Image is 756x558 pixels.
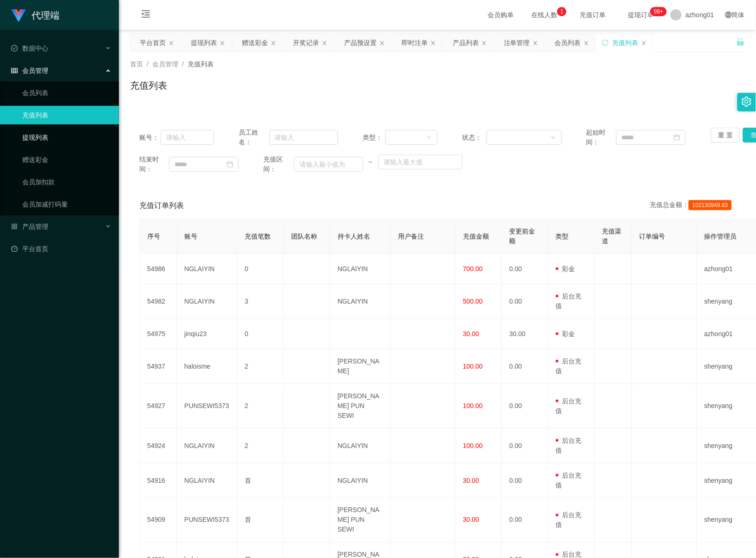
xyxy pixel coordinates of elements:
span: / [182,60,184,68]
td: 0.00 [502,254,548,284]
td: PUNSEWI5373 [177,384,237,428]
i: 图标: close [322,40,327,46]
span: 结束时间： [139,155,169,174]
td: NGLAIYIN [330,428,391,463]
span: 后台充值 [556,357,582,375]
i: 图标: menu-fold [130,0,162,30]
span: 102130949.83 [689,200,732,210]
span: 后台充值 [556,472,582,489]
span: 700.00 [463,265,483,273]
td: 3 [237,284,284,319]
i: 图标: close [271,40,276,46]
td: [PERSON_NAME] [330,349,391,384]
sup: 1202 [650,7,667,16]
i: 图标: close [533,40,538,46]
div: 开奖记录 [293,34,319,52]
td: 0 [237,254,284,284]
span: 30.00 [463,516,479,524]
td: PUNSEWI5373 [177,498,237,543]
a: 会员加减打码量 [22,195,111,214]
a: 赠送彩金 [22,150,111,169]
i: 图标: close [584,40,589,46]
div: 产品列表 [453,34,479,52]
td: NGLAIYIN [330,463,391,498]
td: NGLAIYIN [177,254,237,284]
a: 图标: dashboard平台首页 [11,240,111,258]
td: 2 [237,349,284,384]
i: 图标: unlock [736,38,745,46]
span: / [147,60,149,68]
a: 会员加扣款 [22,173,111,191]
span: 持卡人姓名 [338,233,370,240]
td: NGLAIYIN [330,284,391,319]
i: 图标: table [11,67,18,74]
div: 充值列表 [613,34,639,52]
span: 充值列表 [188,60,214,68]
span: 订单编号 [639,233,665,240]
td: 54937 [140,349,177,384]
span: 充值区间： [264,155,294,174]
span: 500.00 [463,298,483,305]
span: ~ [363,157,378,167]
span: 首页 [130,60,143,68]
span: 序号 [147,233,160,240]
td: 0.00 [502,384,548,428]
i: 图标: global [725,12,732,18]
span: 状态： [463,133,487,143]
i: 图标: calendar [674,134,680,141]
td: 首 [237,498,284,543]
td: 0.00 [502,463,548,498]
td: 54916 [140,463,177,498]
span: 充值渠道 [602,227,622,245]
i: 图标: close [482,40,487,46]
span: 操作管理员 [704,233,737,240]
span: 30.00 [463,477,479,484]
span: 类型： [363,133,386,143]
span: 后台充值 [556,512,582,529]
td: 0 [237,319,284,349]
a: 会员列表 [22,84,111,102]
h1: 充值列表 [130,78,167,92]
span: 起始时间： [587,128,616,147]
div: 赠送彩金 [242,34,268,52]
span: 团队名称 [291,233,317,240]
h1: 代理端 [32,0,59,30]
i: 图标: close [169,40,174,46]
span: 100.00 [463,402,483,409]
span: 后台充值 [556,437,582,454]
button: 重 置 [711,128,741,143]
div: 注单管理 [504,34,530,52]
td: 0.00 [502,284,548,319]
span: 用户备注 [398,233,424,240]
td: [PERSON_NAME] PUN SEWI [330,384,391,428]
td: 0.00 [502,498,548,543]
td: NGLAIYIN [330,254,391,284]
span: 类型 [556,233,569,240]
td: haloisme [177,349,237,384]
div: 提现列表 [191,34,217,52]
div: 会员列表 [555,34,581,52]
span: 账号： [139,133,161,143]
td: 30.00 [502,319,548,349]
td: 2 [237,384,284,428]
input: 请输入最大值 [378,155,463,169]
span: 30.00 [463,330,479,337]
i: 图标: close [379,40,385,46]
p: 1 [560,7,564,16]
span: 在线人数 [527,12,562,18]
span: 数据中心 [11,45,48,52]
i: 图标: calendar [227,161,233,168]
td: 0.00 [502,428,548,463]
img: logo.9652507e.png [11,9,26,22]
td: NGLAIYIN [177,463,237,498]
td: 54986 [140,254,177,284]
span: 会员管理 [152,60,178,68]
input: 请输入 [161,130,214,145]
td: 首 [237,463,284,498]
span: 提现订单 [623,12,658,18]
span: 会员管理 [11,67,48,74]
span: 彩金 [556,330,575,337]
td: jinqiu23 [177,319,237,349]
span: 后台充值 [556,397,582,415]
a: 充值列表 [22,106,111,124]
